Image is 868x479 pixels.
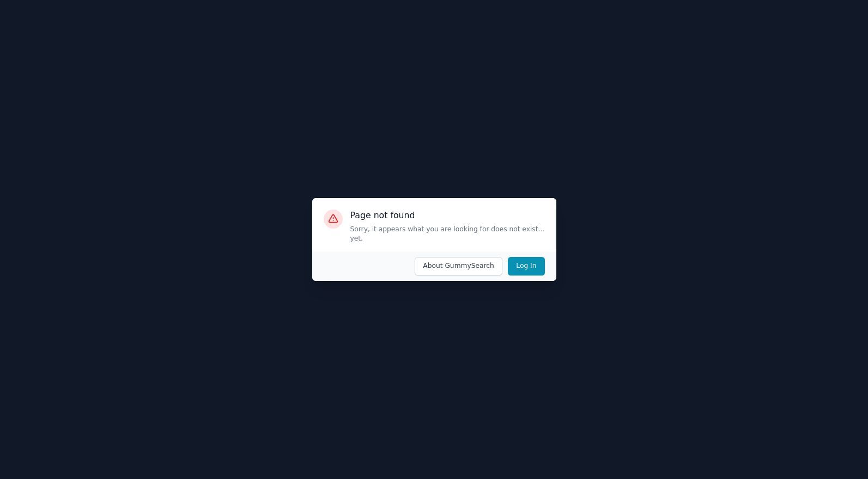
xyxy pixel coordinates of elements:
[508,257,544,276] button: Log In
[415,257,502,276] button: About GummySearch
[502,257,545,276] a: Log In
[409,257,502,276] a: About GummySearch
[350,209,545,221] h3: Page not found
[350,225,545,244] p: Sorry, it appears what you are looking for does not exist... yet.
